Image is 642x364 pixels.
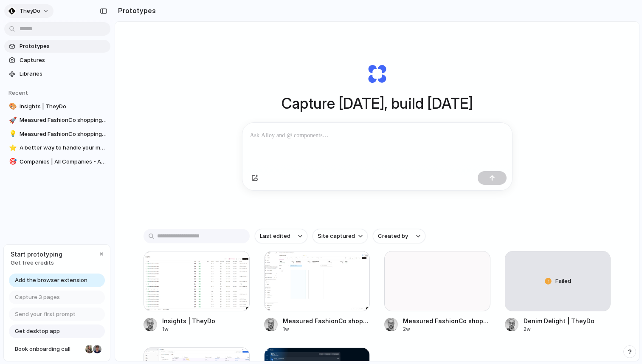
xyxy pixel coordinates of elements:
h1: Capture [DATE], build [DATE] [282,92,473,115]
span: Created by [378,232,408,240]
div: Denim Delight | TheyDo [524,316,594,325]
span: Send your first prompt [15,310,76,319]
span: Measured FashionCo shopping experience | TheyDo [20,116,107,124]
span: Add the browser extension [15,276,87,285]
div: 2w [403,325,490,333]
button: 🎨 [8,102,16,111]
a: Insights | TheyDoInsights | TheyDo1w [144,251,250,333]
a: FailedDenim Delight | TheyDo2w [505,251,611,333]
span: Get desktop app [15,327,60,336]
div: 🎨 [9,102,15,111]
button: 🚀 [8,116,16,124]
a: Measured FashionCo shopping experience | TheyDoMeasured FashionCo shopping experience | TheyDo1w [264,251,370,333]
a: Measured FashionCo shopping experience | TheyDoMeasured FashionCo shopping experience | TheyDo2w [384,251,490,333]
a: 🚀Measured FashionCo shopping experience | TheyDo [4,114,110,127]
a: Libraries [4,68,110,80]
div: Nicole Kubica [84,344,95,354]
a: 🎯Companies | All Companies - Attio [4,155,110,168]
span: Start prototyping [11,250,62,259]
span: Measured FashionCo shopping experience | TheyDo [20,130,107,138]
span: Captures [20,56,107,65]
a: Add the browser extension [9,274,105,287]
button: 🎯 [8,158,16,166]
a: 🎨Insights | TheyDo [4,100,110,113]
button: 💡 [8,130,16,138]
div: Measured FashionCo shopping experience | TheyDo [283,316,370,325]
div: 1w [162,325,215,333]
a: Book onboarding call [9,342,105,356]
span: A better way to handle your money | Revolut [20,144,107,152]
span: Libraries [20,70,107,78]
div: 💡 [9,129,15,139]
button: Site captured [313,229,368,243]
a: Get desktop app [9,324,105,338]
a: ⭐A better way to handle your money | Revolut [4,141,110,154]
span: Get free credits [11,259,62,267]
button: ⭐ [8,144,16,152]
div: 🎯 [9,157,15,166]
div: ⭐ [9,143,15,153]
span: Recent [8,89,28,96]
span: Site captured [318,232,355,240]
div: 🚀 [9,116,15,125]
div: Insights | TheyDo [162,316,215,325]
a: 💡Measured FashionCo shopping experience | TheyDo [4,128,110,141]
span: Insights | TheyDo [20,102,107,111]
div: 2w [524,325,594,333]
button: Created by [373,229,425,243]
span: Book onboarding call [15,345,82,353]
button: Last edited [255,229,307,243]
h2: Prototypes [115,6,156,16]
a: Prototypes [4,40,110,53]
div: 1w [283,325,370,333]
span: Capture 3 pages [15,293,60,302]
span: Prototypes [20,42,107,51]
span: Last edited [260,232,290,240]
a: Captures [4,54,110,67]
div: Christian Iacullo [92,344,102,354]
span: Failed [555,277,571,285]
span: TheyDo [20,7,40,15]
div: Measured FashionCo shopping experience | TheyDo [403,316,490,325]
span: Companies | All Companies - Attio [20,158,107,166]
button: TheyDo [4,4,53,18]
